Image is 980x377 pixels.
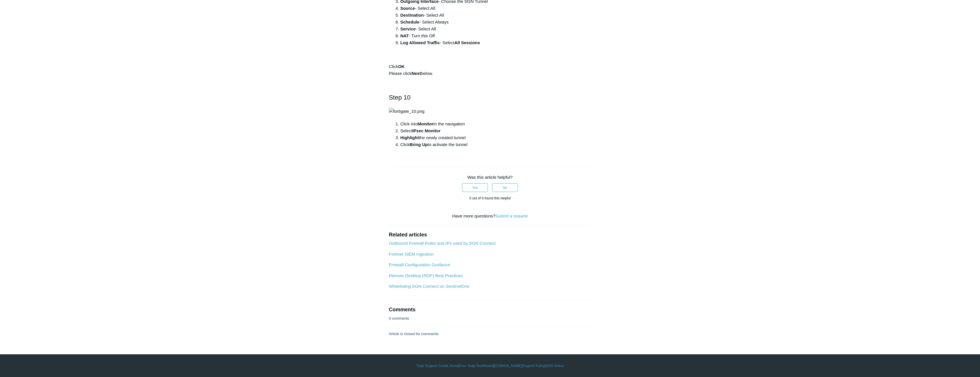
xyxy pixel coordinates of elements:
strong: OK [398,64,405,69]
a: Support Policy [523,363,545,368]
a: Firewall Configuration Guidance [389,262,450,267]
li: Select [400,127,591,134]
span: Was this article helpful? [467,175,513,180]
li: Click into in the navigation [400,121,591,127]
li: Click to activate the tunnel [400,141,591,148]
a: Todyl Support Center Home [416,363,459,368]
strong: Log Allowed Traffic [400,40,440,45]
span: 0 out of 0 found this helpful [469,196,511,200]
strong: Highlight [400,135,419,140]
h2: Comments [389,306,591,314]
li: - Select All [400,5,591,12]
a: SGN Status [546,363,564,368]
strong: All Sessions [454,40,480,45]
strong: Destination [400,13,424,18]
li: - Select All [400,12,591,19]
a: Whitelisting SGN Connect on SentinelOne [389,284,469,289]
strong: NAT [400,33,409,38]
div: | | | | [324,363,656,368]
li: the newly created tunnel [400,134,591,141]
a: Remote Desktop (RDP) Best Practices [389,273,463,278]
p: Article is closed for comments. [389,331,439,337]
button: This article was not helpful [492,183,518,192]
p: 0 comments [389,316,409,321]
p: Click . Please click below. [389,63,591,77]
li: - Select All [400,26,591,32]
div: Have more questions? [389,213,591,219]
h2: Step 10 [389,92,591,102]
a: Outbound Firewall Rules and IPs used by SGN Connect [389,241,496,246]
strong: Next [412,71,421,76]
a: Fortinet SIEM Ingestion [389,252,434,256]
strong: Service [400,26,416,31]
li: - Turn this Off [400,32,591,39]
strong: Schedule [400,20,420,24]
li: - Select [400,39,591,46]
li: - Select Always [400,19,591,26]
h2: Related articles [389,231,591,239]
a: [DOMAIN_NAME] [494,363,522,368]
button: This article was helpful [462,183,488,192]
a: Submit a request [495,213,528,218]
strong: Source [400,6,415,11]
strong: Bring Up [410,142,428,147]
strong: IPsec Monitor [412,128,440,133]
strong: Monitor [418,121,434,126]
img: fortigate_10.png [389,108,424,115]
a: Your Todyl Dashboard [459,363,493,368]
